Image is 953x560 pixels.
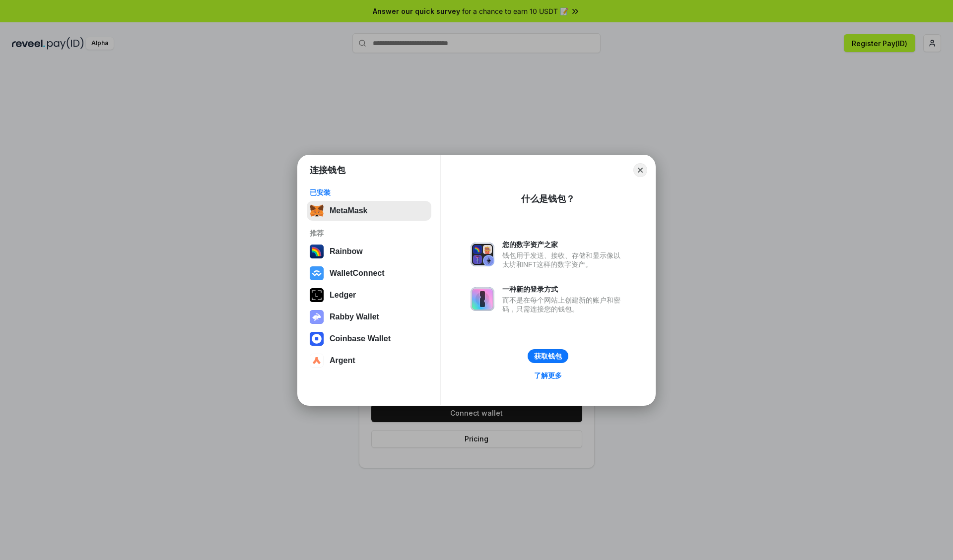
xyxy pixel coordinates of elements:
[307,263,431,283] button: WalletConnect
[310,204,324,218] img: svg+xml,%3Csvg%20fill%3D%22none%22%20height%3D%2233%22%20viewBox%3D%220%200%2035%2033%22%20width%...
[310,229,428,238] div: 推荐
[502,240,625,249] div: 您的数字资产之家
[502,296,625,313] div: 而不是在每个网站上创建新的账户和密码，只需连接您的钱包。
[307,242,431,261] button: Rainbow
[307,329,431,349] button: Coinbase Wallet
[502,251,625,269] div: 钱包用于发送、接收、存储和显示像以太坊和NFT这样的数字资产。
[310,245,324,258] img: svg+xml,%3Csvg%20width%3D%22120%22%20height%3D%22120%22%20viewBox%3D%220%200%20120%20120%22%20fil...
[633,163,647,177] button: Close
[307,285,431,305] button: Ledger
[528,349,568,363] button: 获取钱包
[330,312,379,321] div: Rabby Wallet
[307,201,431,221] button: MetaMask
[471,243,494,266] img: svg+xml,%3Csvg%20xmlns%3D%22http%3A%2F%2Fwww.w3.org%2F2000%2Fsvg%22%20fill%3D%22none%22%20viewBox...
[330,247,363,256] div: Rainbow
[330,206,367,215] div: MetaMask
[310,354,324,368] img: svg+xml,%3Csvg%20width%3D%2228%22%20height%3D%2228%22%20viewBox%3D%220%200%2028%2028%22%20fill%3D...
[528,369,568,382] a: 了解更多
[310,288,324,302] img: svg+xml,%3Csvg%20xmlns%3D%22http%3A%2F%2Fwww.w3.org%2F2000%2Fsvg%22%20width%3D%2228%22%20height%3...
[307,351,431,371] button: Argent
[534,352,562,361] div: 获取钱包
[330,356,355,365] div: Argent
[307,307,431,327] button: Rabby Wallet
[521,193,575,205] div: 什么是钱包？
[330,291,356,300] div: Ledger
[534,371,562,380] div: 了解更多
[471,287,494,311] img: svg+xml,%3Csvg%20xmlns%3D%22http%3A%2F%2Fwww.w3.org%2F2000%2Fsvg%22%20fill%3D%22none%22%20viewBox...
[310,332,324,346] img: svg+xml,%3Csvg%20width%3D%2228%22%20height%3D%2228%22%20viewBox%3D%220%200%2028%2028%22%20fill%3D...
[310,266,324,280] img: svg+xml,%3Csvg%20width%3D%2228%22%20height%3D%2228%22%20viewBox%3D%220%200%2028%2028%22%20fill%3D...
[310,164,345,176] h1: 连接钱包
[502,285,625,294] div: 一种新的登录方式
[310,310,324,324] img: svg+xml,%3Csvg%20xmlns%3D%22http%3A%2F%2Fwww.w3.org%2F2000%2Fsvg%22%20fill%3D%22none%22%20viewBox...
[310,188,428,197] div: 已安装
[330,269,385,278] div: WalletConnect
[330,334,391,343] div: Coinbase Wallet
